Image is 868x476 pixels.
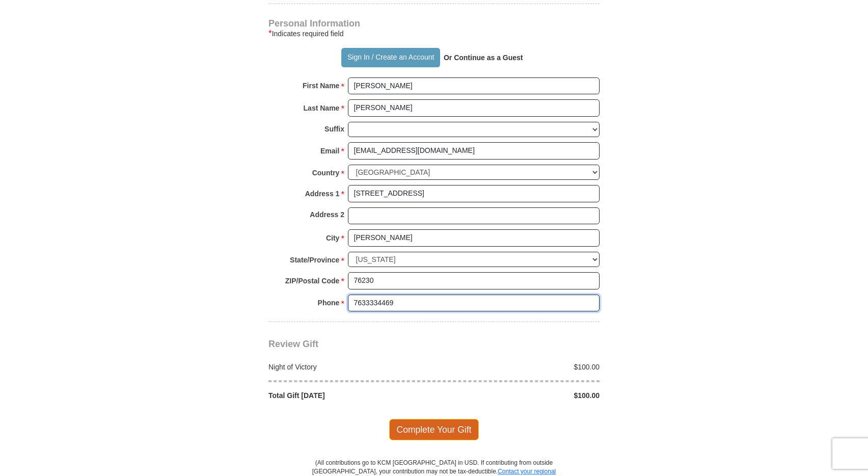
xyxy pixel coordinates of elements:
span: Complete Your Gift [389,419,479,440]
strong: Address 2 [310,207,344,222]
strong: Last Name [304,101,340,115]
strong: Suffix [324,122,344,136]
span: Review Gift [268,339,318,349]
div: $100.00 [434,362,605,372]
div: Night of Victory [263,362,435,372]
strong: ZIP/Postal Code [285,274,340,288]
div: $100.00 [434,390,605,401]
strong: First Name [303,78,339,93]
div: Indicates required field [268,28,600,40]
strong: Address 1 [305,187,340,201]
strong: Phone [318,296,340,310]
strong: City [326,231,339,245]
strong: State/Province [290,253,339,267]
strong: Or Continue as a Guest [444,54,523,62]
h4: Personal Information [268,19,600,28]
strong: Email [320,144,339,158]
button: Sign In / Create an Account [341,48,440,67]
div: Total Gift [DATE] [263,390,435,401]
strong: Country [312,166,340,180]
